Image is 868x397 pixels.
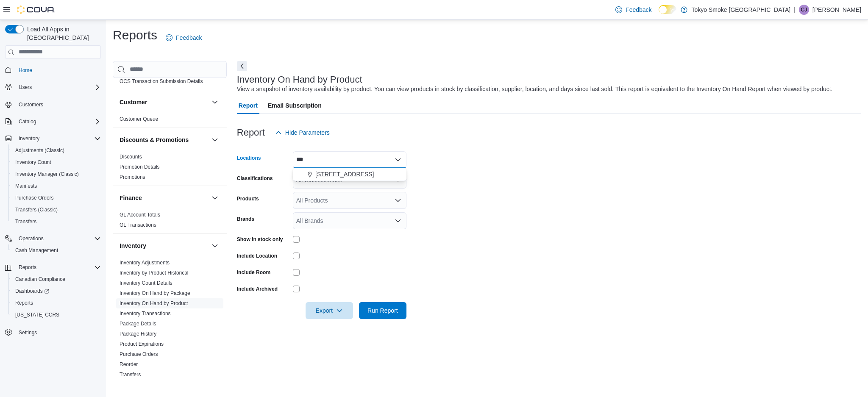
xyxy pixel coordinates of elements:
[2,98,104,111] button: Customers
[113,210,227,233] div: Finance
[8,297,104,309] button: Reports
[8,180,104,192] button: Manifests
[120,242,146,250] h3: Inventory
[210,97,220,107] button: Customer
[12,193,101,203] span: Purchase Orders
[15,147,64,154] span: Adjustments (Classic)
[120,372,141,378] a: Transfers
[120,310,171,317] span: Inventory Transactions
[120,164,160,170] span: Promotion Details
[8,192,104,204] button: Purchase Orders
[120,136,208,144] button: Discounts & Promotions
[8,156,104,168] button: Inventory Count
[626,6,651,14] span: Feedback
[237,286,278,292] label: Include Archived
[19,84,32,91] span: Users
[12,298,101,308] span: Reports
[15,171,79,178] span: Inventory Manager (Classic)
[120,290,190,296] a: Inventory On Hand by Package
[120,116,158,122] span: Customer Queue
[15,233,47,244] button: Operations
[237,155,261,161] label: Locations
[19,235,44,242] span: Operations
[15,233,101,244] span: Operations
[120,98,147,106] h3: Customer
[15,206,58,213] span: Transfers (Classic)
[162,29,205,46] a: Feedback
[15,159,51,166] span: Inventory Count
[12,286,101,296] span: Dashboards
[15,247,58,254] span: Cash Management
[15,117,101,127] span: Catalog
[120,270,189,276] a: Inventory by Product Historical
[395,197,401,204] button: Open list of options
[120,212,160,218] a: GL Account Totals
[15,65,36,75] a: Home
[15,82,35,92] button: Users
[120,164,160,170] a: Promotion Details
[210,193,220,203] button: Finance
[15,117,39,127] button: Catalog
[367,306,398,315] span: Run Report
[239,97,258,114] span: Report
[113,76,227,90] div: Compliance
[306,302,353,319] button: Export
[5,61,101,361] nav: Complex example
[113,152,227,186] div: Discounts & Promotions
[293,168,406,180] button: [STREET_ADDRESS]
[8,144,104,156] button: Adjustments (Classic)
[12,205,61,215] a: Transfers (Classic)
[12,145,68,155] a: Adjustments (Classic)
[15,328,40,338] a: Settings
[237,175,273,182] label: Classifications
[113,27,157,44] h1: Reports
[120,153,142,160] span: Discounts
[120,174,145,180] span: Promotions
[2,64,104,76] button: Home
[24,25,101,42] span: Load All Apps in [GEOGRAPHIC_DATA]
[237,269,270,276] label: Include Room
[8,273,104,285] button: Canadian Compliance
[120,98,208,106] button: Customer
[812,5,861,15] p: [PERSON_NAME]
[12,310,63,320] a: [US_STATE] CCRS
[12,205,101,215] span: Transfers (Classic)
[120,136,189,144] h3: Discounts & Promotions
[15,276,65,283] span: Canadian Compliance
[120,194,208,202] button: Finance
[12,298,36,308] a: Reports
[120,280,172,286] span: Inventory Count Details
[120,351,158,358] span: Purchase Orders
[120,280,172,286] a: Inventory Count Details
[237,85,833,94] div: View a snapshot of inventory availability by product. You can view products in stock by classific...
[12,169,82,179] a: Inventory Manager (Classic)
[19,135,39,142] span: Inventory
[120,330,156,337] span: Package History
[12,274,69,284] a: Canadian Compliance
[359,302,406,319] button: Run Report
[120,290,190,297] span: Inventory On Hand by Package
[12,274,101,284] span: Canadian Compliance
[15,218,36,225] span: Transfers
[315,170,374,178] span: [STREET_ADDRESS]
[2,326,104,338] button: Settings
[120,242,208,250] button: Inventory
[120,320,156,327] span: Package Details
[285,128,330,137] span: Hide Parameters
[210,135,220,145] button: Discounts & Promotions
[210,241,220,251] button: Inventory
[12,193,57,203] a: Purchase Orders
[12,157,55,167] a: Inventory Count
[120,269,189,276] span: Inventory by Product Historical
[19,67,32,74] span: Home
[15,262,101,272] span: Reports
[15,300,33,306] span: Reports
[15,82,101,92] span: Users
[12,245,101,255] span: Cash Management
[15,99,101,110] span: Customers
[15,327,101,337] span: Settings
[395,156,401,163] button: Close list of options
[120,222,156,228] span: GL Transactions
[15,194,54,201] span: Purchase Orders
